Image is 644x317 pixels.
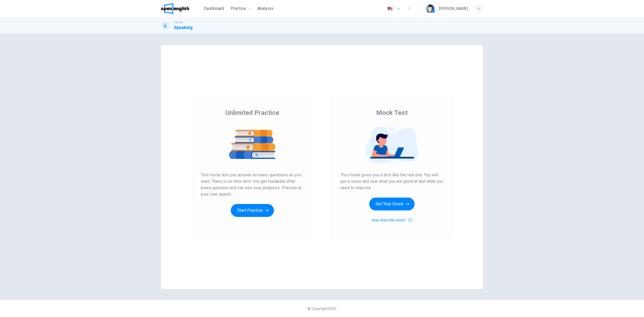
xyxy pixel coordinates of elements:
a: OpenEnglish logo [161,3,202,14]
span: Unlimited Practice [225,108,279,117]
button: Start Practice [231,204,274,217]
span: Analysis [257,5,273,12]
button: Analysis [255,4,276,13]
h1: Speaking [174,24,193,31]
button: Dashboard [202,4,226,13]
span: This mode gives you a test like the real one. You will get a score and see what you are good at a... [340,172,443,191]
span: Dashboard [204,5,224,12]
img: OpenEnglish logo [161,3,189,14]
span: Mock Test [376,108,408,117]
span: This mode lets you answer as many questions as you want. There is no time limit. You get feedback... [201,172,304,198]
div: [PERSON_NAME] [439,5,468,12]
span: © Copyright 2025 [308,307,336,311]
img: Profile picture [426,4,434,13]
img: en [387,7,393,11]
button: Get Your Score [369,198,415,210]
button: Practice [228,4,253,13]
span: TOEFL® [174,21,182,24]
button: How does this work? [371,217,412,223]
span: Practice [230,5,246,12]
